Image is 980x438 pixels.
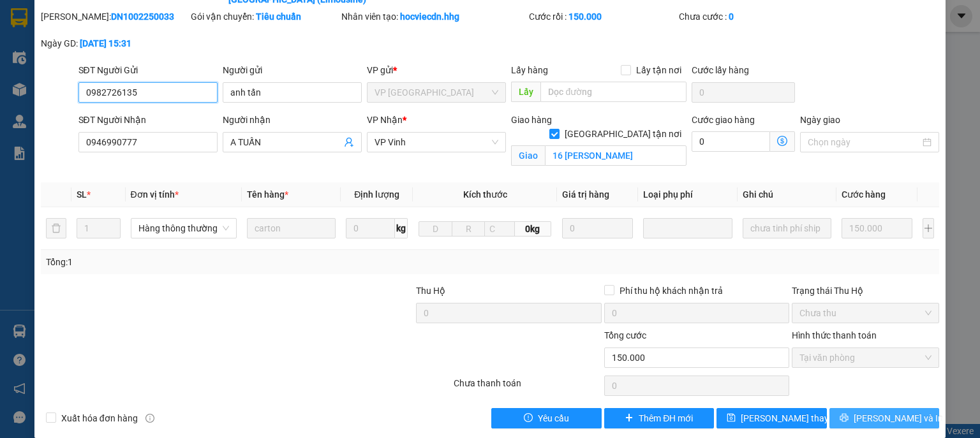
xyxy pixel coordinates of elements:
span: SL [77,189,87,200]
button: plus [923,218,934,238]
span: Giao hàng [511,115,552,125]
button: exclamation-circleYêu cầu [491,408,602,428]
span: Lấy [511,82,540,102]
div: SĐT Người Nhận [78,113,218,127]
span: Hàng thông thường [138,219,229,238]
button: plusThêm ĐH mới [604,408,715,428]
b: hocviecdn.hhg [400,11,459,22]
span: exclamation-circle [524,413,533,423]
div: Ngày GD: [41,36,188,50]
span: kg [395,218,408,238]
th: Ghi chú [738,182,836,207]
b: [DATE] 15:31 [80,38,131,48]
span: Kích thước [463,189,507,200]
span: Đơn vị tính [131,189,179,200]
div: Tổng: 1 [46,255,379,269]
label: Cước lấy hàng [692,65,749,75]
span: Yêu cầu [538,411,569,425]
input: Giao tận nơi [545,145,687,166]
div: VP gửi [367,63,506,77]
div: Cước rồi : [529,10,676,24]
label: Ngày giao [800,115,840,125]
span: [PERSON_NAME] và In [854,411,943,425]
div: Nhân viên tạo: [341,10,526,24]
span: 0kg [515,221,552,237]
span: user-add [344,137,354,147]
span: [GEOGRAPHIC_DATA] tận nơi [560,127,687,141]
label: Hình thức thanh toán [792,330,877,340]
div: [PERSON_NAME]: [41,10,188,24]
span: Tổng cước [604,330,646,340]
div: Người gửi [223,63,362,77]
b: DN1002250033 [111,11,174,22]
span: Lấy tận nơi [631,63,687,77]
button: printer[PERSON_NAME] và In [829,408,940,428]
span: save [727,413,736,423]
span: Tên hàng [247,189,288,200]
label: Cước giao hàng [692,115,755,125]
span: VP Đà Nẵng [375,83,498,102]
span: Giá trị hàng [562,189,609,200]
th: Loại phụ phí [638,182,737,207]
span: Cước hàng [842,189,886,200]
div: SĐT Người Gửi [78,63,218,77]
span: Giao [511,145,545,166]
div: Người nhận [223,113,362,127]
input: C [484,221,514,237]
span: Thêm ĐH mới [639,411,693,425]
div: Chưa thanh toán [452,376,602,398]
b: 150.000 [568,11,602,22]
span: Xuất hóa đơn hàng [56,411,143,425]
input: Cước giao hàng [692,131,770,152]
button: save[PERSON_NAME] thay đổi [716,408,827,428]
input: Ngày giao [808,135,920,149]
button: delete [46,218,66,238]
span: info-circle [145,414,154,423]
div: Gói vận chuyển: [191,10,338,24]
input: 0 [842,218,912,238]
input: Ghi Chú [743,218,831,238]
div: Chưa cước : [679,10,826,24]
span: dollar-circle [777,136,787,146]
input: Dọc đường [540,82,687,102]
span: VP Vinh [375,133,498,152]
input: Cước lấy hàng [692,82,795,103]
span: Lấy hàng [511,65,548,75]
div: Trạng thái Thu Hộ [792,284,939,298]
span: Chưa thu [799,303,932,323]
span: Phí thu hộ khách nhận trả [614,284,728,298]
input: D [419,221,452,237]
span: plus [625,413,634,423]
span: [PERSON_NAME] thay đổi [741,411,843,425]
span: Tại văn phòng [799,348,932,367]
input: R [452,221,485,237]
b: Tiêu chuẩn [256,11,301,22]
span: VP Nhận [367,115,403,125]
span: Định lượng [354,189,399,200]
span: printer [840,413,849,423]
input: 0 [562,218,633,238]
input: VD: Bàn, Ghế [247,218,336,238]
span: Thu Hộ [416,286,445,296]
b: 0 [729,11,734,22]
